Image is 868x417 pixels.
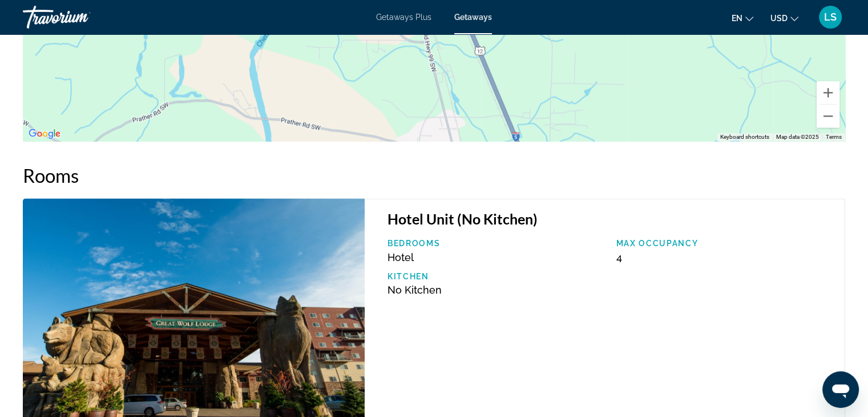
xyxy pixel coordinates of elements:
[387,251,414,263] span: Hotel
[616,239,833,248] p: Max Occupancy
[387,210,833,227] h3: Hotel Unit (No Kitchen)
[387,239,605,248] p: Bedrooms
[815,5,845,29] button: User Menu
[770,14,788,23] span: USD
[23,2,137,32] a: Travorium
[23,164,845,187] h2: Rooms
[822,371,859,408] iframe: Button to launch messaging window
[376,13,431,22] a: Getaways Plus
[732,10,753,26] button: Change language
[616,251,621,263] span: 4
[26,126,63,141] a: Open this area in Google Maps (opens a new window)
[776,134,819,140] span: Map data ©2025
[387,284,442,296] span: No Kitchen
[826,134,842,140] a: Terms (opens in new tab)
[26,126,63,141] img: Google
[817,105,839,127] button: Zoom out
[454,13,492,22] a: Getaways
[770,10,798,26] button: Change currency
[387,272,605,281] p: Kitchen
[720,133,769,141] button: Keyboard shortcuts
[824,11,837,23] span: LS
[732,14,742,23] span: en
[817,81,839,104] button: Zoom in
